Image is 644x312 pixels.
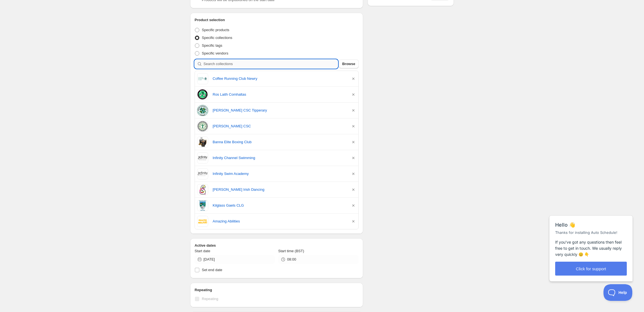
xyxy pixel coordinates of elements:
span: Specific collections [202,36,232,40]
span: Specific products [202,28,229,32]
span: Repeating [202,297,218,301]
span: Browse [342,61,355,67]
button: Browse [339,60,359,68]
a: [PERSON_NAME] Irish Dancing [213,187,346,192]
a: [PERSON_NAME] CSC [213,123,346,129]
h2: Active dates [195,243,359,248]
span: Set end date [202,268,222,272]
span: Start time (BST) [278,249,304,253]
h2: Product selection [195,17,359,23]
a: Infinity Channel Swimming [213,155,346,161]
a: Amazing Abilities [213,219,346,224]
a: Banna Elite Boxing Club [213,139,346,145]
input: Search collections [203,60,338,68]
iframe: Help Scout Beacon - Messages and Notifications [547,202,636,284]
a: [PERSON_NAME] CSC Tipperary [213,108,346,113]
span: Specific vendors [202,51,228,55]
h2: Repeating [195,287,359,293]
a: Kilglass Gaels CLG [213,203,346,208]
span: Start date [195,249,210,253]
span: Specific tags [202,43,222,48]
iframe: Help Scout Beacon - Open [603,284,633,301]
a: Ros Laith Comhaltas [213,92,346,97]
a: Coffee Running Club Newry [213,76,346,81]
a: Infinity Swim Academy [213,171,346,177]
